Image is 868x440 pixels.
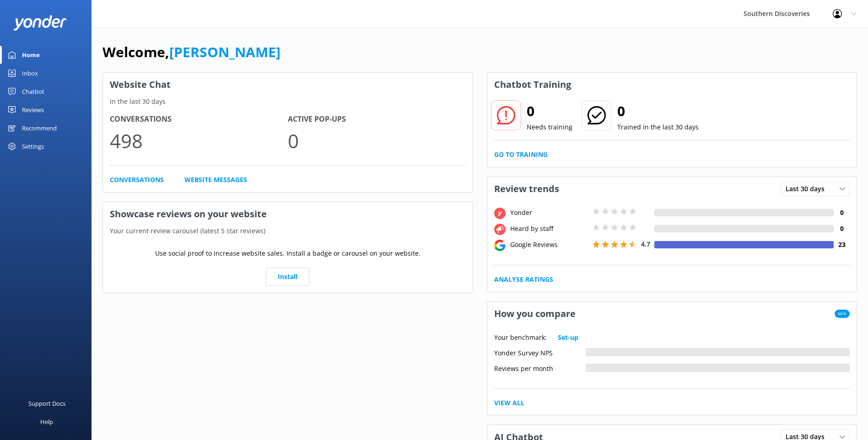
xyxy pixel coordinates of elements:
[102,41,280,63] h1: Welcome,
[786,184,830,194] span: Last 30 days
[641,240,650,248] span: 4.7
[494,333,547,343] p: Your benchmark:
[22,137,44,156] div: Settings
[494,364,586,372] div: Reviews per month
[494,398,524,408] a: View All
[184,175,247,185] a: Website Messages
[617,100,699,122] h2: 0
[508,240,590,250] div: Google Reviews
[617,122,699,132] p: Trained in the last 30 days
[103,226,473,236] p: Your current review carousel (latest 5 star reviews)
[494,348,586,356] div: Yonder Survey NPS
[288,113,466,125] h4: Active Pop-ups
[266,268,309,286] a: Install
[558,333,578,343] a: Set-up
[494,274,553,284] a: Analyse Ratings
[487,73,578,97] h3: Chatbot Training
[835,310,850,318] span: New
[22,101,44,119] div: Reviews
[22,119,57,137] div: Recommend
[834,208,850,218] h4: 0
[22,64,38,82] div: Inbox
[103,73,473,97] h3: Website Chat
[22,46,40,64] div: Home
[155,248,421,258] p: Use social proof to increase website sales. Install a badge or carousel on your website.
[110,113,288,125] h4: Conversations
[527,100,572,122] h2: 0
[508,208,590,218] div: Yonder
[103,202,473,226] h3: Showcase reviews on your website
[487,177,566,201] h3: Review trends
[14,15,66,30] img: yonder-white-logo.png
[834,224,850,234] h4: 0
[288,125,466,156] p: 0
[22,82,44,101] div: Chatbot
[494,150,548,160] a: Go to Training
[40,413,53,431] div: Help
[508,224,590,234] div: Heard by staff
[834,240,850,250] h4: 23
[527,122,572,132] p: Needs training
[110,175,164,185] a: Conversations
[28,394,65,413] div: Support Docs
[487,302,582,326] h3: How you compare
[169,43,280,61] a: [PERSON_NAME]
[103,97,473,107] p: In the last 30 days
[110,125,288,156] p: 498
